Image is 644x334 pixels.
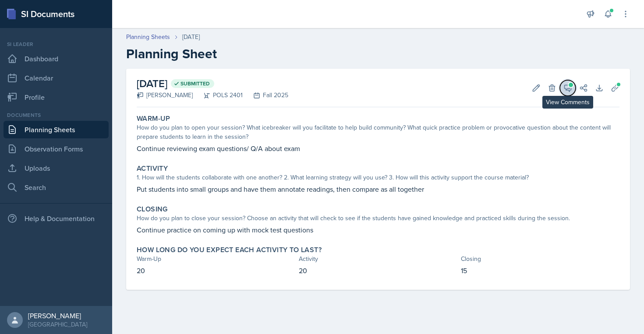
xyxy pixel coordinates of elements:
[137,164,168,173] label: Activity
[28,320,87,329] div: [GEOGRAPHIC_DATA]
[299,265,457,276] p: 20
[4,50,109,67] a: Dashboard
[137,225,619,235] p: Continue practice on coming up with mock test questions
[461,265,619,276] p: 15
[137,254,295,264] div: Warm-Up
[4,210,109,227] div: Help & Documentation
[4,69,109,87] a: Calendar
[28,311,87,320] div: [PERSON_NAME]
[182,32,200,42] div: [DATE]
[137,173,619,182] div: 1. How will the students collaborate with one another? 2. What learning strategy will you use? 3....
[126,46,630,62] h2: Planning Sheet
[137,184,619,194] p: Put students into small groups and have them annotate readings, then compare as all together
[4,88,109,106] a: Profile
[193,91,243,100] div: POLS 2401
[4,179,109,196] a: Search
[461,254,619,264] div: Closing
[4,140,109,158] a: Observation Forms
[137,76,288,91] h2: [DATE]
[137,123,619,141] div: How do you plan to open your session? What icebreaker will you facilitate to help build community...
[137,265,295,276] p: 20
[137,143,619,154] p: Continue reviewing exam questions/ Q/A about exam
[126,32,170,42] a: Planning Sheets
[137,214,619,223] div: How do you plan to close your session? Choose an activity that will check to see if the students ...
[4,159,109,177] a: Uploads
[137,205,168,214] label: Closing
[4,40,109,48] div: Si leader
[137,91,193,100] div: [PERSON_NAME]
[180,80,210,87] span: Submitted
[560,80,576,96] button: View Comments
[4,111,109,119] div: Documents
[137,114,170,123] label: Warm-Up
[299,254,457,264] div: Activity
[137,246,322,254] label: How long do you expect each activity to last?
[243,91,288,100] div: Fall 2025
[4,121,109,138] a: Planning Sheets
